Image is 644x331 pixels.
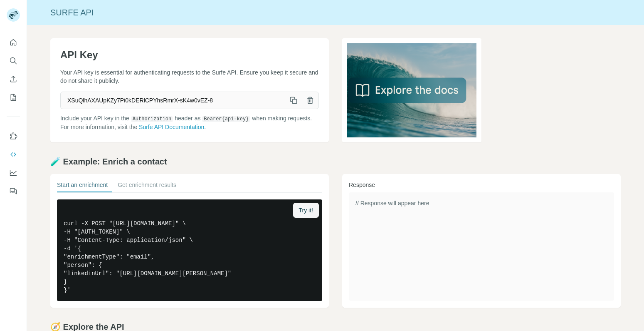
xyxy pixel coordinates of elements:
button: Start an enrichment [57,181,108,192]
h2: 🧪 Example: Enrich a contact [50,156,621,167]
button: Use Surfe API [7,147,20,162]
span: Try it! [299,206,313,214]
h3: Response [349,181,614,189]
div: Surfe API [27,7,644,18]
button: Try it! [293,203,319,218]
button: My lists [7,90,20,105]
span: // Response will appear here [355,200,429,207]
button: Search [7,53,20,68]
a: Surfe API Documentation [139,124,204,130]
button: Get enrichment results [118,181,176,192]
p: Your API key is essential for authenticating requests to the Surfe API. Ensure you keep it secure... [60,68,319,85]
button: Use Surfe on LinkedIn [7,129,20,144]
button: Feedback [7,184,20,199]
h1: API Key [60,48,319,62]
code: Authorization [131,116,173,122]
button: Quick start [7,35,20,50]
button: Enrich CSV [7,72,20,87]
button: Dashboard [7,165,20,180]
code: Bearer {api-key} [202,116,250,122]
pre: curl -X POST "[URL][DOMAIN_NAME]" \ -H "[AUTH_TOKEN]" \ -H "Content-Type: application/json" \ -d ... [57,199,322,301]
span: XSuQlhAXAUpKZy7Pi0kDERlCPYhsRmrX-sK4w0vEZ-8 [61,93,285,108]
p: Include your API key in the header as when making requests. For more information, visit the . [60,114,319,131]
